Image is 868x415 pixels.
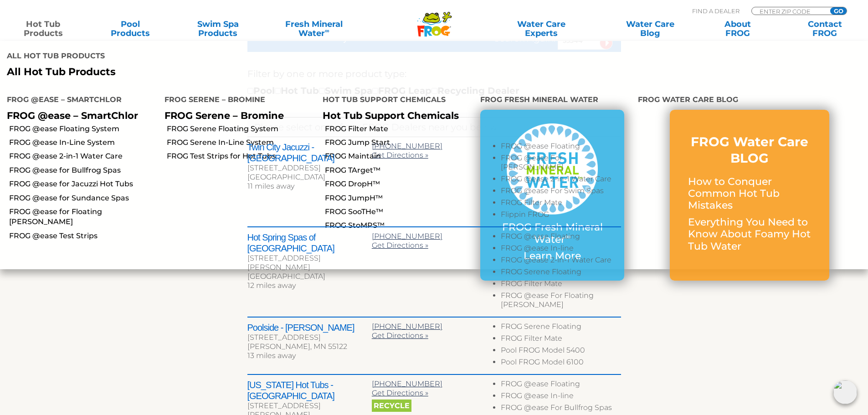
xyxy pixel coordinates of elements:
[501,256,621,267] li: FROG @ease 2-in-1 Water Care
[247,342,372,351] div: [PERSON_NAME], MN 55122
[164,110,308,121] p: FROG Serene – Bromine
[7,48,427,66] h4: All Hot Tub Products
[323,92,467,110] h4: Hot Tub Support Chemicals
[247,281,296,290] span: 12 miles away
[247,333,372,342] div: [STREET_ADDRESS]
[833,380,857,404] img: openIcon
[498,123,606,266] a: FROG Fresh Mineral Water∞ Learn More
[688,133,811,167] h3: FROG Water Care BLOG
[486,20,596,38] a: Water CareExperts
[372,331,428,340] a: Get Directions »
[688,133,811,257] a: FROG Water Care BLOG How to Conquer Common Hot Tub Mistakes Everything You Need to Know About Foa...
[372,142,442,150] a: [PHONE_NUMBER]
[164,92,308,110] h4: FROG Serene – Bromine
[501,346,621,358] li: Pool FROG Model 5400
[247,232,372,254] h2: Hot Spring Spas of [GEOGRAPHIC_DATA]
[247,322,372,333] h2: Poolside - [PERSON_NAME]
[9,165,158,175] a: FROG @ease for Bullfrog Spas
[9,138,158,148] a: FROG @ease In-Line System
[9,151,158,161] a: FROG @ease 2-in-1 Water Care
[830,7,847,15] input: GO
[501,210,621,222] li: Flippin FROG
[271,20,356,38] a: Fresh MineralWater∞
[167,151,315,161] a: FROG Test Strips for Hot Tubs
[7,110,151,121] p: FROG @ease – SmartChlor
[247,272,372,281] div: [GEOGRAPHIC_DATA]
[501,379,621,391] li: FROG @ease Floating
[501,391,621,403] li: FROG @ease In-line
[9,124,158,134] a: FROG @ease Floating System
[247,164,372,173] div: [STREET_ADDRESS]
[7,66,427,78] a: All Hot Tub Products
[247,142,372,164] h2: Twin City Jacuzzi - [GEOGRAPHIC_DATA]
[501,186,621,198] li: FROG @ease For Swim Spas
[372,151,428,159] a: Get Directions »
[480,92,624,110] h4: FROG Fresh Mineral Water
[9,20,77,38] a: Hot TubProducts
[501,154,621,174] li: FROG @ease For [PERSON_NAME]
[7,92,151,110] h4: FROG @ease – SmartChlor
[501,244,621,256] li: FROG @ease In-line
[501,358,621,369] li: Pool FROG Model 6100
[9,231,158,241] a: FROG @ease Test Strips
[501,142,621,154] li: FROG @ease Floating
[323,110,459,121] a: Hot Tub Support Chemicals
[501,279,621,291] li: FROG Filter Mate
[372,379,442,388] a: [PHONE_NUMBER]
[9,207,158,227] a: FROG @ease for Floating [PERSON_NAME]
[325,27,329,34] sup: ∞
[501,403,621,415] li: FROG @ease For Bullfrog Spas
[791,20,859,38] a: ContactFROG
[501,267,621,279] li: FROG Serene Floating
[167,124,315,134] a: FROG Serene Floating System
[247,351,296,360] span: 13 miles away
[97,20,164,38] a: PoolProducts
[501,198,621,210] li: FROG Filter Mate
[325,124,473,134] a: FROG Filter Mate
[501,291,621,312] li: FROG @ease For Floating [PERSON_NAME]
[501,232,621,244] li: FROG @ease Floating
[372,232,442,241] a: [PHONE_NUMBER]
[372,389,428,397] a: Get Directions »
[688,176,811,212] p: How to Conquer Common Hot Tub Mistakes
[247,182,294,190] span: 11 miles away
[759,7,820,15] input: Zip Code Form
[501,334,621,346] li: FROG Filter Mate
[501,174,621,186] li: FROG @ease 2-in-1 Water Care
[9,193,158,203] a: FROG @ease for Sundance Spas
[372,241,428,250] a: Get Directions »
[688,216,811,252] p: Everything You Need to Know About Foamy Hot Tub Water
[616,20,684,38] a: Water CareBlog
[9,179,158,189] a: FROG @ease for Jacuzzi Hot Tubs
[704,20,771,38] a: AboutFROG
[247,379,372,401] h2: [US_STATE] Hot Tubs - [GEOGRAPHIC_DATA]
[184,20,252,38] a: Swim SpaProducts
[638,92,861,110] h4: FROG Water Care Blog
[167,138,315,148] a: FROG Serene In-Line System
[372,322,442,331] a: [PHONE_NUMBER]
[247,173,372,182] div: [GEOGRAPHIC_DATA]
[372,400,411,412] span: Recycle
[692,7,740,15] p: Find A Dealer
[501,322,621,334] li: FROG Serene Floating
[247,254,372,272] div: [STREET_ADDRESS][PERSON_NAME]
